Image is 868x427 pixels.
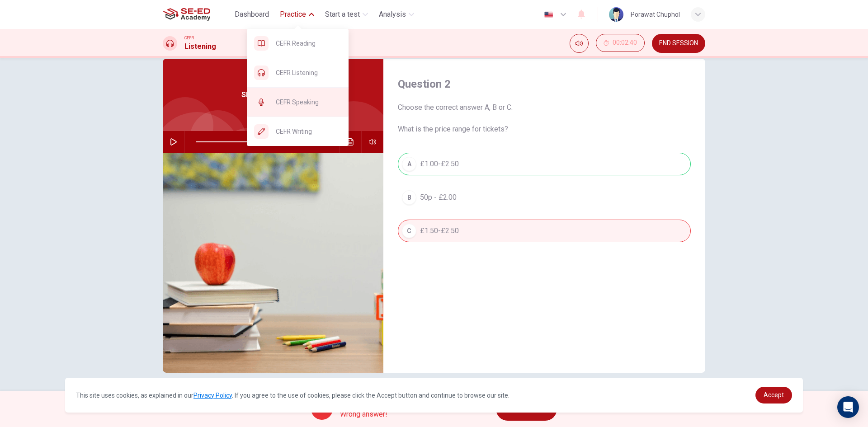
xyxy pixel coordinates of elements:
[193,392,232,399] a: Privacy Policy
[276,38,341,49] span: CEFR Reading
[276,97,341,108] span: CEFR Speaking
[76,392,509,399] span: This site uses cookies, as explained in our . If you agree to the use of cookies, please click th...
[375,6,418,23] button: Analysis
[321,6,372,23] button: Start a test
[241,89,305,100] span: Short Film Festival
[340,409,387,420] span: Wrong answer!
[231,6,273,23] button: Dashboard
[652,34,705,53] button: END SESSION
[280,9,306,20] span: Practice
[755,387,792,404] a: dismiss cookie message
[65,378,803,413] div: cookieconsent
[184,41,216,52] h1: Listening
[276,6,318,23] button: Practice
[596,34,645,52] button: 00:02:40
[613,39,637,47] span: 00:02:40
[609,7,623,22] img: Profile picture
[398,77,691,91] h4: Question 2
[276,126,341,137] span: CEFR Writing
[325,9,360,20] span: Start a test
[570,34,589,53] div: Mute
[764,391,784,399] span: Accept
[247,29,349,58] div: CEFR Reading
[398,102,691,135] span: Choose the correct answer A, B or C. What is the price range for tickets?
[247,58,349,87] div: CEFR Listening
[379,9,406,20] span: Analysis
[163,5,210,23] img: SE-ED Academy logo
[235,9,269,20] span: Dashboard
[184,35,194,41] span: CEFR
[276,67,341,78] span: CEFR Listening
[596,34,645,53] div: Hide
[343,131,358,153] button: Click to see the audio transcription
[163,153,383,373] img: Short Film Festival
[163,5,231,23] a: SE-ED Academy logo
[543,11,554,18] img: en
[247,117,349,146] div: CEFR Writing
[837,396,859,418] div: Open Intercom Messenger
[247,88,349,117] div: CEFR Speaking
[631,9,680,20] div: Porawat Chuphol
[659,40,698,47] span: END SESSION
